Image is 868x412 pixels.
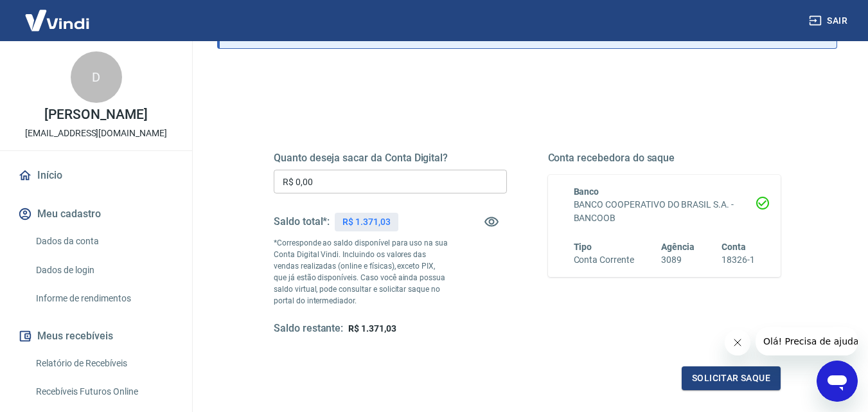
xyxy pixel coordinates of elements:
[274,152,507,165] h5: Quanto deseja sacar da Conta Digital?
[722,253,755,267] h6: 18326-1
[574,253,634,267] h6: Conta Corrente
[661,242,695,252] span: Agência
[15,1,99,40] img: Vindi
[661,253,695,267] h6: 3089
[71,51,122,103] div: D
[348,323,396,334] span: R$ 1.371,03
[8,9,108,19] span: Olá! Precisa de ajuda?
[548,152,781,165] h5: Conta recebedora do saque
[574,198,756,225] h6: BANCO COOPERATIVO DO BRASIL S.A. - BANCOOB
[15,322,177,350] button: Meus recebíveis
[31,350,177,377] a: Relatório de Recebíveis
[817,361,858,402] iframe: Botão para abrir a janela de mensagens
[31,379,177,405] a: Recebíveis Futuros Online
[31,257,177,283] a: Dados de login
[574,242,592,252] span: Tipo
[806,9,853,33] button: Sair
[44,108,147,121] p: [PERSON_NAME]
[722,242,746,252] span: Conta
[31,285,177,312] a: Informe de rendimentos
[274,322,343,336] h5: Saldo restante:
[15,200,177,228] button: Meu cadastro
[274,215,330,228] h5: Saldo total*:
[574,186,599,197] span: Banco
[25,127,167,140] p: [EMAIL_ADDRESS][DOMAIN_NAME]
[342,215,390,229] p: R$ 1.371,03
[725,330,750,355] iframe: Fechar mensagem
[682,366,781,390] button: Solicitar saque
[15,161,177,190] a: Início
[274,237,448,307] p: *Corresponde ao saldo disponível para uso na sua Conta Digital Vindi. Incluindo os valores das ve...
[756,327,858,355] iframe: Mensagem da empresa
[31,228,177,255] a: Dados da conta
